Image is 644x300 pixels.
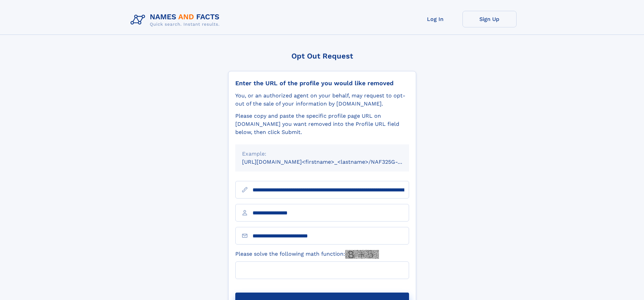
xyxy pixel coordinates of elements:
label: Please solve the following math function: [235,250,379,259]
a: Log In [408,11,462,27]
div: Please copy and paste the specific profile page URL on [DOMAIN_NAME] you want removed into the Pr... [235,112,409,136]
small: [URL][DOMAIN_NAME]<firstname>_<lastname>/NAF325G-xxxxxxxx [242,159,422,165]
div: Opt Out Request [228,52,416,60]
img: Logo Names and Facts [128,11,225,29]
div: Enter the URL of the profile you would like removed [235,79,409,87]
div: Example: [242,150,402,158]
a: Sign Up [462,11,517,27]
div: You, or an authorized agent on your behalf, may request to opt-out of the sale of your informatio... [235,92,409,108]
